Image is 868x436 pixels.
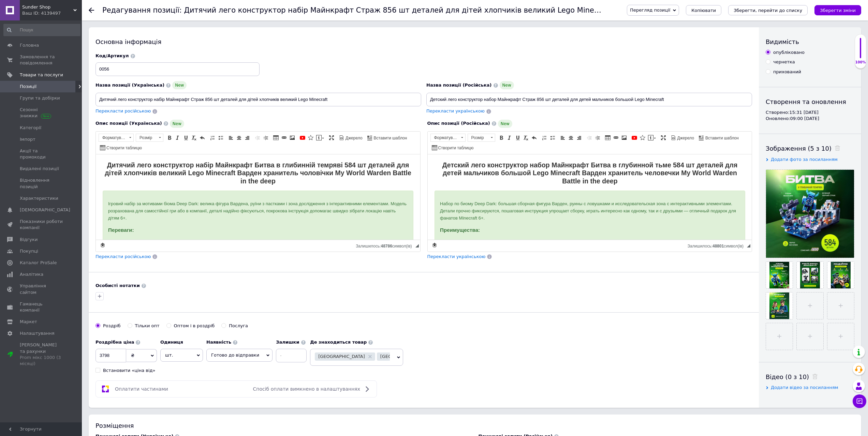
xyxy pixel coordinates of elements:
[170,120,184,128] span: New
[22,10,82,16] div: Ваш ID: 4139497
[20,271,43,277] span: Аналітика
[660,134,667,141] a: Максимізувати
[315,134,325,141] a: Вставити повідомлення
[20,219,63,231] span: Показники роботи компанії
[7,7,318,234] body: Редактор, 1A111B87-F17F-4E02-94C6-6AE96827663C
[771,385,838,390] span: Додати відео за посиланням
[26,84,298,91] li: Крупный сборный Warden с подвижными частями — эпицентр сражения;
[96,154,420,240] iframe: Редактор, C5521177-0B28-4538-8387-3EBEBAFDB74B
[338,134,364,141] a: Джерело
[380,354,427,359] span: [GEOGRAPHIC_DATA]
[95,340,134,345] b: Роздрібна ціна
[498,134,505,141] a: Жирний (Ctrl+B)
[12,73,52,78] strong: Преимущества:
[20,107,63,119] span: Сезонні знижки
[136,134,157,141] span: Розмір
[586,134,593,141] a: Зменшити відступ
[468,134,488,141] span: Розмір
[575,134,583,141] a: По правому краю
[289,134,296,141] a: Зображення
[95,283,140,288] b: Особисті нотатки
[22,4,73,10] span: Sunder Shop
[229,323,248,329] div: Послуга
[20,260,57,266] span: Каталог ProSale
[855,60,866,65] div: 100%
[691,8,716,13] span: Копіювати
[12,46,312,67] p: Ігровий набір за мотивами біома Deep Dark: велика фігура Вардена, руїни з пастками і зона дослідж...
[773,59,795,65] div: чернетка
[549,134,556,141] a: Вставити/видалити маркований список
[328,134,335,141] a: Максимізувати
[20,195,58,201] span: Характеристики
[95,37,752,46] div: Основна інформація
[20,342,63,367] span: [PERSON_NAME] та рахунки
[174,323,215,329] div: Оптом і в роздріб
[276,349,307,362] input: -
[647,134,657,141] a: Вставити повідомлення
[105,145,142,151] span: Створити таблицю
[567,134,575,141] a: По центру
[639,134,646,141] a: Вставити іконку
[620,134,628,141] a: Зображення
[318,354,365,359] span: [GEOGRAPHIC_DATA]
[135,323,160,329] div: Тільки опт
[198,134,206,141] a: Повернути (Ctrl+Z)
[20,54,63,66] span: Замовлення та повідомлення
[712,244,724,249] span: 48801
[426,82,492,88] span: Назва позиції (Російська)
[766,144,854,153] div: Зображення (5 з 10)
[630,7,670,13] span: Перегляд позиції
[747,244,750,247] span: Потягніть для зміни розмірів
[766,37,854,46] div: Видимість
[734,8,802,13] i: Зберегти, перейти до списку
[431,241,438,249] a: Зробити резервну копію зараз
[182,134,190,141] a: Підкреслений (Ctrl+U)
[20,283,63,295] span: Управління сайтом
[20,177,63,190] span: Відновлення позицій
[766,116,854,122] div: Оновлено: 09:00 [DATE]
[172,81,187,89] span: New
[853,394,866,408] button: Чат з покупцем
[95,349,126,362] input: 0
[427,254,486,259] span: Перекласти українською
[498,120,512,128] span: New
[166,134,173,141] a: Жирний (Ctrl+B)
[686,5,721,15] button: Копіювати
[95,421,854,430] div: Розміщення
[814,5,861,15] button: Зберегти зміни
[15,7,310,30] strong: Детский лего конструктор набор Майнкрафт Битва в глубинной тьме 584 шт деталей для детей мальчико...
[99,144,143,151] a: Створити таблицю
[95,53,129,58] span: Код/Артикул
[20,136,35,142] span: Імпорт
[773,69,801,75] div: прихований
[20,355,63,367] div: Prom мікс 1000 (3 місяці)
[20,72,63,78] span: Товари та послуги
[7,7,318,234] body: Редактор, C5521177-0B28-4538-8387-3EBEBAFDB74B
[95,121,162,126] span: Опис позиції (Українська)
[437,145,474,151] span: Створити таблицю
[612,134,620,141] a: Вставити/Редагувати посилання (Ctrl+L)
[20,42,39,48] span: Головна
[20,248,38,254] span: Покупці
[344,135,363,141] span: Джерело
[688,242,747,249] div: Кiлькiсть символiв
[766,373,809,380] span: Відео (0 з 10)
[430,134,466,142] a: Форматування
[160,340,183,345] b: Одиниця
[99,134,127,141] span: Форматування
[206,340,231,345] b: Наявність
[99,134,134,142] a: Форматування
[272,134,280,141] a: Таблиця
[102,6,610,14] h1: Редагування позиції: Дитячий лего конструктор набір Майнкрафт Страж 856 шт деталей для дітей хлоп...
[20,301,63,313] span: Гаманець компанії
[95,108,151,114] span: Перекласти російською
[415,244,419,247] span: Потягніть для зміни розмірів
[468,134,495,142] a: Розмір
[115,386,168,392] span: Оплатити частинами
[211,352,259,358] span: Готово до відправки
[428,154,752,240] iframe: Редактор, 1A111B87-F17F-4E02-94C6-6AE96827663C
[89,7,94,13] div: Повернутися назад
[20,330,55,336] span: Налаштування
[514,134,521,141] a: Підкреслений (Ctrl+U)
[227,134,235,141] a: По лівому краю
